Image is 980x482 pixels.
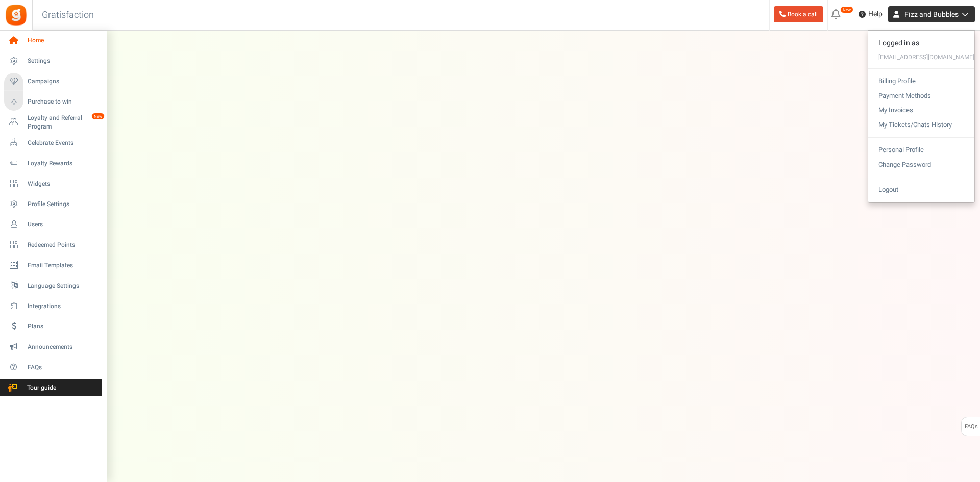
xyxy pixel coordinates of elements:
[28,363,99,372] span: FAQs
[868,183,974,197] a: Logout
[28,114,102,131] span: Loyalty and Referral Program
[4,236,102,253] a: Redeemed Points
[868,118,974,133] a: My Tickets/Chats History
[28,36,99,45] span: Home
[840,6,853,13] em: New
[904,9,959,20] span: Fizz and Bubbles
[868,103,974,118] a: My Invoices
[4,134,102,151] a: Celebrate Events
[4,359,102,376] a: FAQs
[28,220,99,229] span: Users
[28,261,99,270] span: Email Templates
[28,343,99,351] span: Announcements
[4,32,102,49] a: Home
[4,175,102,192] a: Widgets
[4,277,102,294] a: Language Settings
[868,74,974,89] a: Billing Profile
[4,73,102,90] a: Campaigns
[4,53,102,70] a: Settings
[28,302,99,311] span: Integrations
[28,57,99,65] span: Settings
[28,282,99,290] span: Language Settings
[868,36,974,51] div: Logged in as
[4,93,102,111] a: Purchase to win
[4,114,102,131] a: Loyalty and Referral Program New
[774,6,823,22] a: Book a call
[4,257,102,274] a: Email Templates
[28,241,99,249] span: Redeemed Points
[868,89,974,104] a: Payment Methods
[866,9,883,19] span: Help
[28,322,99,331] span: Plans
[28,200,99,209] span: Profile Settings
[868,158,974,172] a: Change Password
[91,113,105,120] em: New
[5,4,28,27] img: Gratisfaction
[28,159,99,168] span: Loyalty Rewards
[31,5,105,26] h3: Gratisfaction
[5,384,76,392] span: Tour guide
[4,216,102,233] a: Users
[4,318,102,335] a: Plans
[4,155,102,172] a: Loyalty Rewards
[28,77,99,86] span: Campaigns
[4,297,102,315] a: Integrations
[854,6,887,22] a: Help
[28,139,99,147] span: Celebrate Events
[4,338,102,356] a: Announcements
[28,180,99,188] span: Widgets
[868,51,974,63] div: [EMAIL_ADDRESS][DOMAIN_NAME]
[964,417,978,437] span: FAQs
[4,195,102,213] a: Profile Settings
[868,143,974,158] a: Personal Profile
[28,97,99,106] span: Purchase to win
